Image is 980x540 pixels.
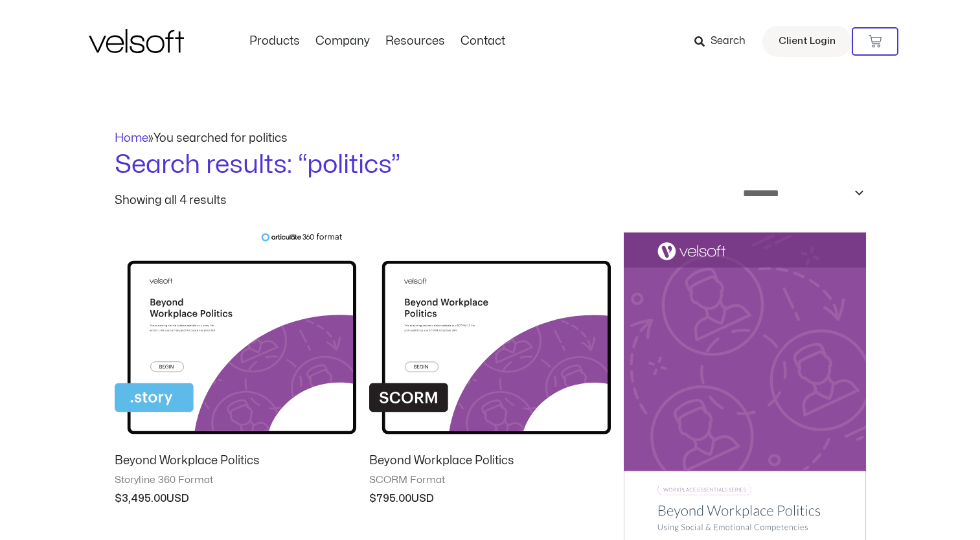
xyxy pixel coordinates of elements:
[694,30,755,52] a: Search
[369,232,611,443] img: Beyond Workplace Politics
[735,183,866,203] select: Shop order
[115,133,288,144] span: »
[369,453,611,474] a: Beyond Workplace Politics
[115,453,356,474] a: Beyond Workplace Politics
[115,474,356,487] span: Storyline 360 Format
[369,493,376,504] span: $
[369,453,611,468] h2: Beyond Workplace Politics
[779,33,836,50] span: Client Login
[308,34,378,49] a: CompanyMenu Toggle
[242,34,308,49] a: ProductsMenu Toggle
[369,493,411,504] bdi: 795.00
[115,493,166,504] bdi: 3,495.00
[711,33,746,50] span: Search
[762,26,852,57] a: Client Login
[154,133,288,144] span: You searched for politics
[115,232,356,443] img: Beyond Workplace Politics
[115,195,227,207] p: Showing all 4 results
[115,453,356,468] h2: Beyond Workplace Politics
[453,34,513,49] a: ContactMenu Toggle
[115,133,148,144] a: Home
[115,493,122,504] span: $
[369,474,611,487] span: SCORM Format
[89,29,184,53] img: Velsoft Training Materials
[378,34,453,49] a: ResourcesMenu Toggle
[242,34,513,49] nav: Menu
[115,147,866,183] h1: Search results: “politics”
